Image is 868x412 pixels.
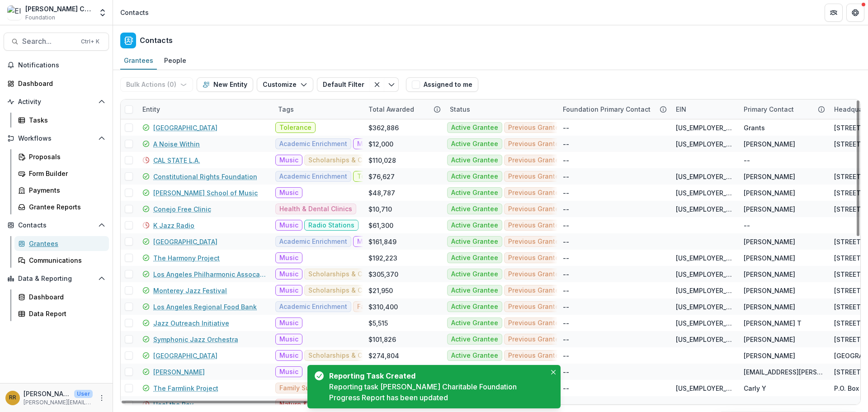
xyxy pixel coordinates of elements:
[744,123,765,133] div: Grants
[563,204,569,214] div: --
[279,336,298,343] span: Music
[744,270,795,279] div: [PERSON_NAME]
[9,395,16,401] div: Randal Rosman
[451,140,498,148] span: Active Grantee
[22,37,75,46] span: Search...
[14,183,109,198] a: Payments
[563,139,569,149] div: --
[563,335,569,344] div: --
[363,99,444,119] div: Total Awarded
[563,384,569,393] div: --
[153,253,220,263] a: The Harmony Project
[368,123,399,133] div: $362,886
[153,318,229,328] a: Jazz Outreach Initiative
[279,205,352,213] span: Health & Dental Clinics
[676,188,733,198] div: [US_EMPLOYER_IDENTIFICATION_NUMBER]
[451,352,498,360] span: Active Grantee
[563,270,569,279] div: --
[7,5,22,20] img: Ella Fitzgerald Charitable Foundation
[18,62,105,69] span: Notifications
[563,237,569,246] div: --
[368,188,395,198] div: $48,787
[563,351,569,360] div: --
[153,335,238,344] a: Symphonic Jazz Orchestra
[96,393,107,403] button: More
[79,37,101,47] div: Ctrl + K
[29,152,102,161] div: Proposals
[4,271,109,286] button: Open Data & Reporting
[279,303,347,311] span: Academic Enrichment
[508,222,563,229] span: Previous Grantee
[363,104,420,114] div: Total Awarded
[29,309,102,318] div: Data Report
[744,188,795,198] div: [PERSON_NAME]
[153,123,217,133] a: [GEOGRAPHIC_DATA]
[137,99,273,119] div: Entity
[4,76,109,91] a: Dashboard
[4,95,109,109] button: Open Activity
[74,390,93,398] p: User
[308,352,399,360] span: Scholarships & Camperships
[548,367,559,378] button: Close
[676,139,733,149] div: [US_EMPLOYER_IDENTIFICATION_NUMBER]
[508,205,563,213] span: Previous Grantee
[14,149,109,164] a: Proposals
[279,352,298,360] span: Music
[329,370,542,381] div: Reporting Task Created
[744,139,795,149] div: [PERSON_NAME]
[508,336,563,343] span: Previous Grantee
[368,351,399,360] div: $274,804
[317,77,370,92] button: Default Filter
[14,289,109,304] a: Dashboard
[451,319,498,327] span: Active Grantee
[279,368,298,376] span: Music
[508,173,563,180] span: Previous Grantee
[279,287,298,294] span: Music
[24,389,71,398] p: [PERSON_NAME]
[120,8,149,17] div: Contacts
[676,335,733,344] div: [US_EMPLOYER_IDENTIFICATION_NUMBER]
[279,270,298,278] span: Music
[308,156,399,164] span: Scholarships & Camperships
[508,287,563,294] span: Previous Grantee
[25,4,93,14] div: [PERSON_NAME] Charitable Foundation
[508,319,563,327] span: Previous Grantee
[153,367,205,377] a: [PERSON_NAME]
[4,58,109,72] button: Notifications
[451,287,498,294] span: Active Grantee
[279,254,298,262] span: Music
[451,173,498,180] span: Active Grantee
[738,99,829,119] div: Primary Contact
[557,99,670,119] div: Foundation Primary Contact
[4,218,109,232] button: Open Contacts
[744,221,750,230] div: --
[368,172,395,181] div: $76,627
[670,99,738,119] div: EIN
[14,199,109,214] a: Grantee Reports
[563,123,569,133] div: --
[120,54,157,67] div: Grantees
[676,204,733,214] div: [US_EMPLOYER_IDENTIFICATION_NUMBER]
[563,318,569,328] div: --
[563,253,569,263] div: --
[160,54,190,67] div: People
[14,236,109,251] a: Grantees
[153,172,257,181] a: Constitutional Rights Foundation
[744,351,795,360] div: [PERSON_NAME]
[18,222,94,229] span: Contacts
[508,156,563,164] span: Previous Grantee
[24,398,93,407] p: [PERSON_NAME][EMAIL_ADDRESS][DOMAIN_NAME]
[744,384,766,393] div: Carly Y
[508,140,563,148] span: Previous Grantee
[29,239,102,248] div: Grantees
[451,238,498,246] span: Active Grantee
[29,169,102,178] div: Form Builder
[153,270,267,279] a: Los Angeles Philharmonic Assocation
[563,156,569,165] div: --
[676,253,733,263] div: [US_EMPLOYER_IDENTIFICATION_NUMBER]
[96,4,109,22] button: Open entity switcher
[676,318,733,328] div: [US_EMPLOYER_IDENTIFICATION_NUMBER]
[279,189,298,197] span: Music
[451,205,498,213] span: Active Grantee
[508,303,563,311] span: Previous Grantee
